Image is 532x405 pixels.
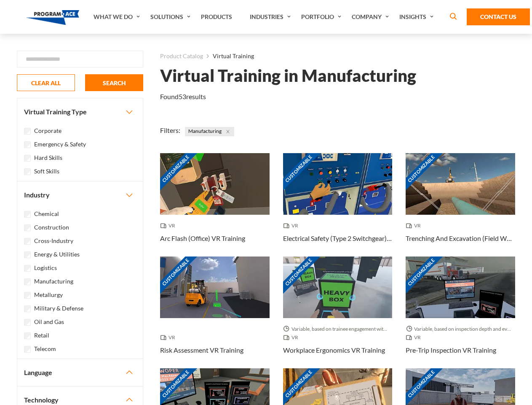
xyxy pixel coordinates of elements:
input: Corporate [24,128,31,135]
input: Logistics [24,265,31,272]
input: Emergency & Safety [24,141,31,148]
a: Contact Us [467,8,530,25]
input: Metallurgy [24,292,31,299]
h3: Workplace Ergonomics VR Training [283,345,385,355]
h3: Trenching And Excavation (Field Work) VR Training [406,233,515,243]
span: Filters: [160,126,180,134]
label: Logistics [34,263,57,273]
label: Manufacturing [34,277,73,286]
input: Retail [24,332,31,339]
a: Customizable Thumbnail - Arc Flash (Office) VR Training VR Arc Flash (Office) VR Training [160,153,270,256]
nav: breadcrumb [160,51,515,62]
label: Metallurgy [34,290,63,300]
span: VR [160,333,179,342]
input: Oil and Gas [24,319,31,326]
a: Customizable Thumbnail - Pre-Trip Inspection VR Training Variable, based on inspection depth and ... [406,256,515,368]
h3: Arc Flash (Office) VR Training [160,233,245,243]
label: Construction [34,223,69,232]
label: Hard Skills [34,153,62,162]
h3: Risk Assessment VR Training [160,345,243,355]
label: Soft Skills [34,167,59,176]
a: Product Catalog [160,51,203,62]
button: Virtual Training Type [17,98,143,125]
label: Cross-Industry [34,236,73,246]
label: Telecom [34,344,56,354]
label: Retail [34,331,49,340]
h3: Electrical Safety (Type 2 Switchgear) VR Training [283,233,393,243]
input: Telecom [24,346,31,353]
span: Variable, based on trainee engagement with exercises. [283,325,393,333]
span: VR [406,221,424,230]
input: Manufacturing [24,278,31,285]
a: Customizable Thumbnail - Workplace Ergonomics VR Training Variable, based on trainee engagement w... [283,256,393,368]
button: Language [17,359,143,386]
input: Construction [24,224,31,231]
label: Energy & Utilities [34,250,80,259]
span: VR [160,221,179,230]
li: Virtual Training [203,51,254,62]
img: Program-Ace [26,10,80,25]
span: Variable, based on inspection depth and event interaction. [406,325,515,333]
label: Corporate [34,126,61,135]
button: Close [223,127,233,136]
label: Emergency & Safety [34,140,86,149]
input: Chemical [24,211,31,218]
button: Industry [17,181,143,208]
input: Soft Skills [24,168,31,175]
input: Hard Skills [24,155,31,162]
input: Energy & Utilities [24,251,31,258]
button: CLEAR ALL [17,74,75,91]
h3: Pre-Trip Inspection VR Training [406,345,496,355]
a: Customizable Thumbnail - Trenching And Excavation (Field Work) VR Training VR Trenching And Excav... [406,153,515,256]
input: Military & Defense [24,305,31,312]
p: Found results [160,92,206,102]
a: Customizable Thumbnail - Electrical Safety (Type 2 Switchgear) VR Training VR Electrical Safety (... [283,153,393,256]
em: 53 [179,92,186,100]
a: Customizable Thumbnail - Risk Assessment VR Training VR Risk Assessment VR Training [160,256,270,368]
span: Manufacturing [185,127,234,136]
label: Chemical [34,209,59,219]
input: Cross-Industry [24,238,31,245]
h1: Virtual Training in Manufacturing [160,68,416,83]
span: VR [283,221,302,230]
label: Oil and Gas [34,317,64,327]
span: VR [283,333,302,342]
span: VR [406,333,424,342]
label: Military & Defense [34,304,83,313]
